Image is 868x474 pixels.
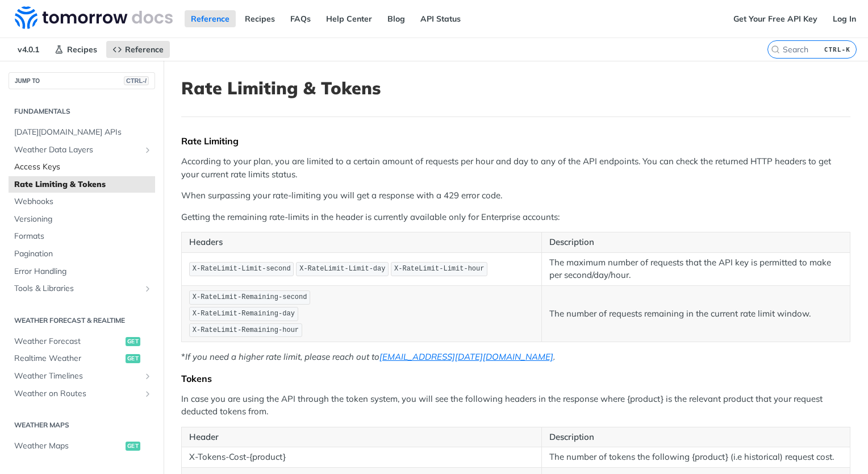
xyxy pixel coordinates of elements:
div: Tokens [181,373,850,384]
a: [EMAIL_ADDRESS][DATE][DOMAIN_NAME] [379,351,553,362]
a: Formats [9,228,155,245]
td: X-Tokens-Cost-{product} [182,447,542,468]
span: Recipes [67,44,97,55]
a: API Status [414,10,467,27]
h1: Rate Limiting & Tokens [181,78,850,98]
span: Realtime Weather [14,353,123,364]
span: X-RateLimit-Limit-hour [394,265,484,273]
span: get [126,354,140,363]
span: get [126,442,140,451]
th: Header [182,427,542,447]
span: Weather Data Layers [14,144,140,156]
button: Show subpages for Weather on Routes [143,389,152,398]
a: Rate Limiting & Tokens [9,176,155,193]
span: Webhooks [14,196,152,207]
a: Weather TimelinesShow subpages for Weather Timelines [9,368,155,385]
span: X-RateLimit-Remaining-second [193,293,307,301]
a: Error Handling [9,263,155,280]
span: Versioning [14,214,152,225]
p: According to your plan, you are limited to a certain amount of requests per hour and day to any o... [181,155,850,181]
a: Recipes [48,41,103,58]
span: Rate Limiting & Tokens [14,179,152,190]
a: Pagination [9,246,155,263]
div: Rate Limiting [181,135,850,147]
span: Weather Timelines [14,371,140,382]
span: Error Handling [14,266,152,277]
a: Reference [106,41,170,58]
a: Reference [185,10,236,27]
th: Description [541,427,850,447]
span: Weather on Routes [14,388,140,400]
a: Tools & LibrariesShow subpages for Tools & Libraries [9,280,155,297]
span: [DATE][DOMAIN_NAME] APIs [14,127,152,138]
a: Weather Data LayersShow subpages for Weather Data Layers [9,142,155,159]
span: Tools & Libraries [14,283,140,294]
span: Weather Forecast [14,336,123,347]
span: CTRL-/ [124,76,149,85]
button: Show subpages for Tools & Libraries [143,284,152,293]
a: Webhooks [9,193,155,210]
a: Realtime Weatherget [9,350,155,367]
a: Help Center [320,10,378,27]
span: get [126,337,140,346]
a: Weather Forecastget [9,333,155,350]
a: [DATE][DOMAIN_NAME] APIs [9,124,155,141]
a: Weather Mapsget [9,438,155,455]
span: X-RateLimit-Remaining-day [193,310,295,318]
span: Reference [125,44,164,55]
a: Log In [827,10,862,27]
span: X-RateLimit-Limit-second [193,265,291,273]
kbd: CTRL-K [821,44,853,55]
svg: Search [771,45,780,54]
h2: Weather Forecast & realtime [9,315,155,326]
h2: Fundamentals [9,106,155,117]
a: Blog [381,10,411,27]
span: v4.0.1 [11,41,45,58]
p: Headers [189,236,534,249]
span: Formats [14,231,152,242]
a: Versioning [9,211,155,228]
span: X-RateLimit-Remaining-hour [193,326,299,334]
a: Get Your Free API Key [727,10,824,27]
td: The number of tokens the following {product} (i.e historical) request cost. [541,447,850,468]
a: Access Keys [9,159,155,176]
p: Description [549,236,842,249]
p: Getting the remaining rate-limits in the header is currently available only for Enterprise accounts: [181,211,850,224]
p: In case you are using the API through the token system, you will see the following headers in the... [181,393,850,418]
span: Access Keys [14,161,152,173]
p: The maximum number of requests that the API key is permitted to make per second/day/hour. [549,256,842,282]
button: JUMP TOCTRL-/ [9,72,155,89]
em: If you need a higher rate limit, please reach out to . [185,351,555,362]
a: FAQs [284,10,317,27]
h2: Weather Maps [9,420,155,430]
img: Tomorrow.io Weather API Docs [15,6,173,29]
p: The number of requests remaining in the current rate limit window. [549,307,842,321]
button: Show subpages for Weather Data Layers [143,145,152,155]
a: Weather on RoutesShow subpages for Weather on Routes [9,385,155,402]
button: Show subpages for Weather Timelines [143,372,152,381]
a: Recipes [239,10,281,27]
p: When surpassing your rate-limiting you will get a response with a 429 error code. [181,189,850,202]
span: Pagination [14,248,152,260]
span: Weather Maps [14,440,123,452]
span: X-RateLimit-Limit-day [299,265,385,273]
